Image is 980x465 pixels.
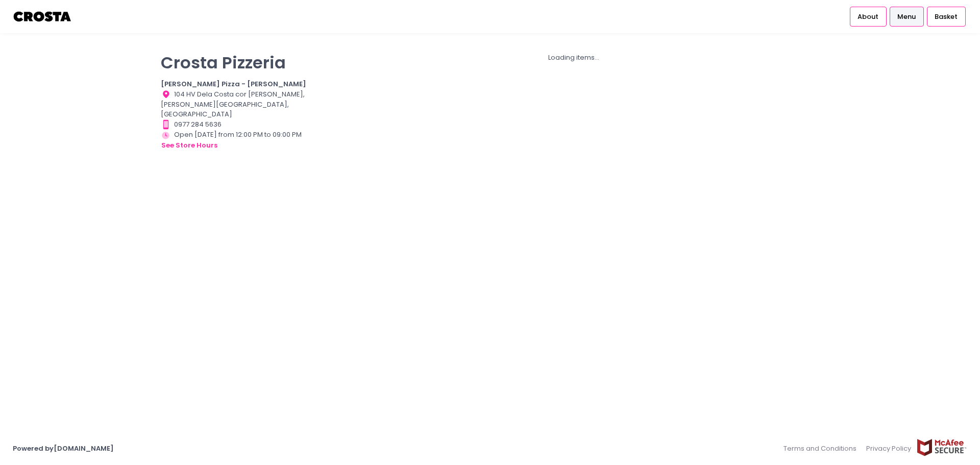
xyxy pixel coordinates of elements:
[783,438,862,458] a: Terms and Conditions
[916,438,967,456] img: mcafee-secure
[161,79,306,89] b: [PERSON_NAME] Pizza - [PERSON_NAME]
[161,89,316,119] div: 104 HV Dela Costa cor [PERSON_NAME], [PERSON_NAME][GEOGRAPHIC_DATA], [GEOGRAPHIC_DATA]
[161,53,316,72] p: Crosta Pizzeria
[862,438,917,458] a: Privacy Policy
[935,12,958,22] span: Basket
[850,7,887,26] a: About
[897,12,916,22] span: Menu
[890,7,924,26] a: Menu
[161,140,218,151] button: see store hours
[857,12,878,22] span: About
[161,130,316,151] div: Open [DATE] from 12:00 PM to 09:00 PM
[13,444,114,453] a: Powered by[DOMAIN_NAME]
[329,53,819,63] div: Loading items...
[13,8,72,26] img: logo
[161,119,316,130] div: 0977 284 5636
